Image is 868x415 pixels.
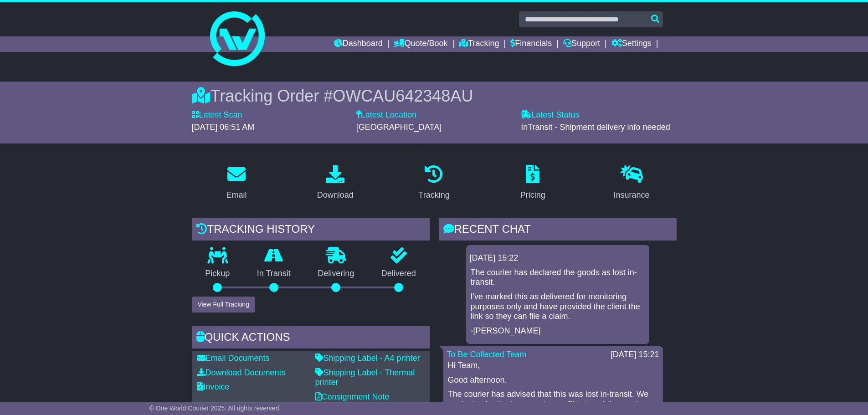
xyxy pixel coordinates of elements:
a: To Be Collected Team [447,350,527,359]
label: Latest Location [356,110,416,120]
a: Email [220,162,252,205]
a: Download Documents [197,368,286,377]
a: Dashboard [334,36,383,52]
div: Email [226,189,247,201]
p: Pickup [192,269,244,279]
div: [DATE] 15:22 [470,253,646,263]
p: Delivered [368,269,430,279]
label: Latest Scan [192,110,242,120]
p: Delivering [304,269,368,279]
div: Download [317,189,354,201]
p: Good afternoon. [448,375,658,385]
span: [GEOGRAPHIC_DATA] [356,123,442,132]
div: Tracking Order # [192,86,677,106]
span: OWCAU642348AU [333,87,473,105]
a: Consignment Note [315,392,390,401]
button: View Full Tracking [192,297,255,313]
p: -[PERSON_NAME] [471,326,645,336]
label: Latest Status [521,110,579,120]
p: In Transit [243,269,304,279]
div: Pricing [520,189,545,201]
a: Financials [510,36,552,52]
a: Email Documents [197,354,270,363]
a: Pricing [514,162,551,205]
a: Insurance [608,162,656,205]
a: Tracking [459,36,499,52]
a: Support [563,36,600,52]
a: Shipping Label - A4 printer [315,354,420,363]
span: © One World Courier 2025. All rights reserved. [149,405,281,412]
p: Hi Team, [448,361,658,371]
a: Settings [611,36,652,52]
div: Tracking [418,189,449,201]
div: Quick Actions [192,326,430,351]
div: Insurance [614,189,650,201]
div: RECENT CHAT [439,218,677,243]
div: Tracking history [192,218,430,243]
span: InTransit - Shipment delivery info needed [521,123,670,132]
a: Download [311,162,360,205]
p: The courier has declared the goods as lost in-transit. [471,268,645,287]
a: Quote/Book [394,36,447,52]
div: [DATE] 15:21 [611,350,659,360]
span: [DATE] 06:51 AM [192,123,255,132]
a: Tracking [412,162,455,205]
p: I've marked this as delivered for monitoring purposes only and have provided the client the link ... [471,292,645,322]
a: Shipping Label - Thermal printer [315,368,415,387]
a: Invoice [197,382,230,391]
